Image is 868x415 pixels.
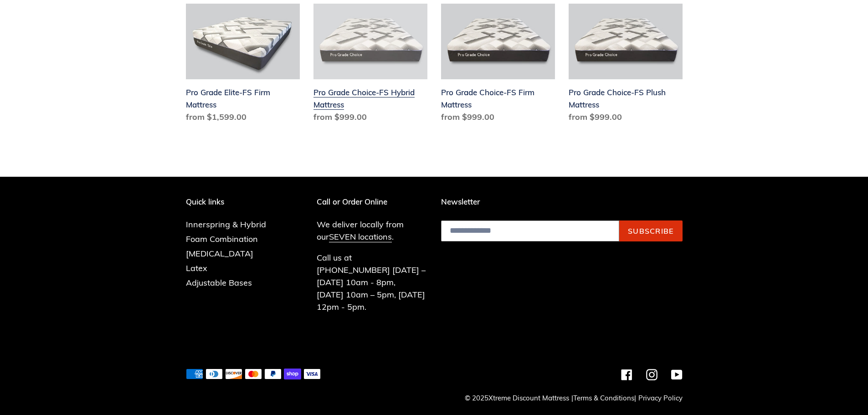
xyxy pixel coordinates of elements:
a: Terms & Conditions [573,394,634,402]
a: Foam Combination [186,234,258,244]
button: Subscribe [619,220,683,241]
a: [MEDICAL_DATA] [186,248,253,259]
a: Pro Grade Elite-FS Firm Mattress [186,4,300,127]
a: Latex [186,263,207,273]
a: Pro Grade Choice-FS Firm Mattress [441,4,555,127]
a: Privacy Policy [638,394,683,402]
small: | | [571,394,636,402]
a: Pro Grade Choice-FS Plush Mattress [569,4,683,127]
input: Email address [441,220,619,241]
span: Subscribe [628,226,674,236]
p: Call us at [PHONE_NUMBER] [DATE] – [DATE] 10am - 8pm, [DATE] 10am – 5pm, [DATE] 12pm - 5pm. [317,251,427,313]
p: We deliver locally from our . [317,218,427,243]
small: © 2025 [465,394,569,402]
p: Quick links [186,197,280,206]
a: SEVEN locations [329,231,392,242]
a: Xtreme Discount Mattress [488,394,569,402]
a: Innerspring & Hybrid [186,219,266,230]
p: Newsletter [441,197,683,206]
a: Pro Grade Choice-FS Hybrid Mattress [313,4,427,127]
p: Call or Order Online [317,197,427,206]
a: Adjustable Bases [186,277,252,288]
